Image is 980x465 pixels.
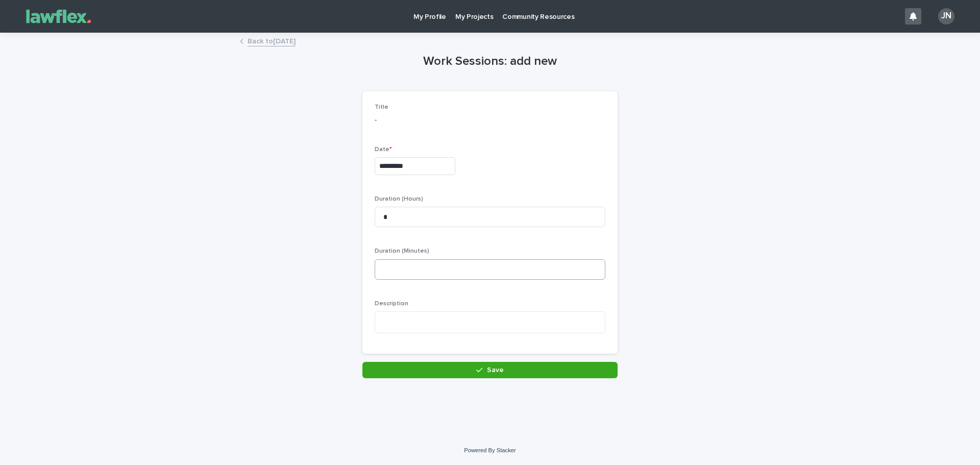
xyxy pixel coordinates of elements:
img: Gnvw4qrBSHOAfo8VMhG6 [20,6,97,27]
span: Duration (Hours) [375,196,423,202]
span: Save [487,366,504,374]
p: - [375,115,605,126]
button: Save [362,362,618,378]
a: Back to[DATE] [248,35,296,46]
h1: Work Sessions: add new [362,54,618,69]
div: JN [938,8,954,25]
span: Duration (Minutes) [375,248,429,254]
a: Powered By Stacker [464,447,516,453]
span: Date [375,146,392,153]
span: Title [375,104,388,110]
span: Description [375,301,408,307]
